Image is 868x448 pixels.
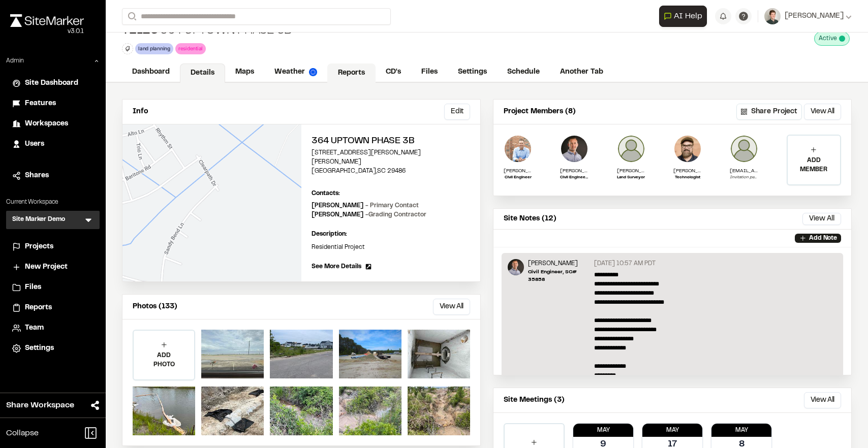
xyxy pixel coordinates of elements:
p: Current Workspace [6,198,100,207]
span: Features [25,98,56,109]
p: Project Members (8) [504,106,576,117]
span: Team [25,323,44,334]
a: Features [12,98,94,109]
p: Residential Project [312,243,470,252]
p: [PERSON_NAME] [528,259,590,268]
img: Landon Messal [508,259,524,275]
img: User [764,8,781,24]
button: Open AI Assistant [659,6,707,27]
p: [PERSON_NAME] [312,201,419,210]
p: Add Note [809,234,837,243]
span: Workspaces [25,118,68,130]
span: Active [819,34,837,43]
a: Settings [12,343,94,354]
a: Maps [225,62,264,82]
a: Schedule [497,62,550,82]
img: rebrand.png [10,14,84,27]
span: This project is active and counting against your active project count. [839,36,845,42]
img: Shaan Hurley [673,135,702,163]
span: Site Dashboard [25,78,78,89]
span: Projects [25,241,53,252]
div: residential [175,43,206,54]
span: Users [25,139,44,150]
button: View All [804,104,841,120]
p: [PERSON_NAME] [504,167,532,175]
a: Files [411,62,448,82]
span: - Primary Contact [365,203,419,208]
span: See More Details [312,262,361,271]
p: [STREET_ADDRESS][PERSON_NAME][PERSON_NAME] [312,148,470,167]
img: precipai.png [309,68,317,76]
p: Technologist [673,175,702,181]
div: This project is active and counting against your active project count. [814,31,850,46]
div: land planning [135,43,173,54]
p: Info [133,106,148,117]
p: Contacts: [312,189,340,198]
span: Shares [25,170,49,181]
p: Admin [6,56,24,66]
span: Share Workspace [6,399,74,411]
a: New Project [12,262,94,273]
img: user_empty.png [730,135,758,163]
button: Search [122,8,140,25]
a: Files [12,282,94,293]
p: Photos (133) [133,301,177,312]
p: [EMAIL_ADDRESS][DOMAIN_NAME] [730,167,758,175]
span: New Project [25,262,68,273]
p: [PERSON_NAME] [312,210,426,219]
p: Civil Engineer, SC# 35858 [528,268,590,283]
p: [DATE] 10:57 AM PDT [594,259,656,268]
a: Shares [12,170,94,181]
span: AI Help [674,10,702,22]
button: View All [804,392,841,408]
span: - Grading Contractor [365,212,426,217]
h2: 364 Uptown Phase 3B [312,135,470,148]
span: Settings [25,343,54,354]
button: [PERSON_NAME] [764,8,852,24]
img: Landon Messal [504,135,532,163]
p: Civil Engineer [504,175,532,181]
p: May [711,426,771,435]
a: Reports [12,302,94,313]
p: [PERSON_NAME] [673,167,702,175]
a: Reports [327,63,376,83]
a: Site Dashboard [12,78,94,89]
p: [PERSON_NAME] [617,167,645,175]
p: ADD MEMBER [788,156,840,174]
p: Civil Engineer, SC# 35858 [560,175,588,181]
button: View All [433,299,470,315]
span: Reports [25,302,52,313]
p: Land Surveyor [617,175,645,181]
p: [GEOGRAPHIC_DATA] , SC 29486 [312,167,470,176]
p: May [573,426,633,435]
a: Users [12,139,94,150]
span: Files [25,282,41,293]
p: May [642,426,702,435]
a: CD's [376,62,411,82]
button: Share Project [736,104,802,120]
a: Dashboard [122,62,180,82]
img: Alan Gilbert [617,135,645,163]
a: Settings [448,62,497,82]
a: Another Tab [550,62,613,82]
p: Site Notes (12) [504,213,556,225]
img: Landon Messal [560,135,588,163]
a: Projects [12,241,94,252]
a: Team [12,323,94,334]
p: Invitation pending [730,175,758,181]
button: Edit Tags [122,43,133,54]
a: Workspaces [12,118,94,130]
div: Open AI Assistant [659,6,711,27]
button: Edit [444,104,470,120]
a: Weather [264,62,327,82]
p: Description: [312,230,470,239]
p: ADD PHOTO [134,351,194,369]
p: Site Meetings (3) [504,395,565,406]
span: [PERSON_NAME] [785,11,844,22]
div: Oh geez...please don't... [10,27,84,36]
a: Details [180,63,225,83]
span: Collapse [6,427,39,439]
p: [PERSON_NAME] [560,167,588,175]
button: View All [802,213,841,225]
h3: Site Marker Demo [12,215,65,225]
